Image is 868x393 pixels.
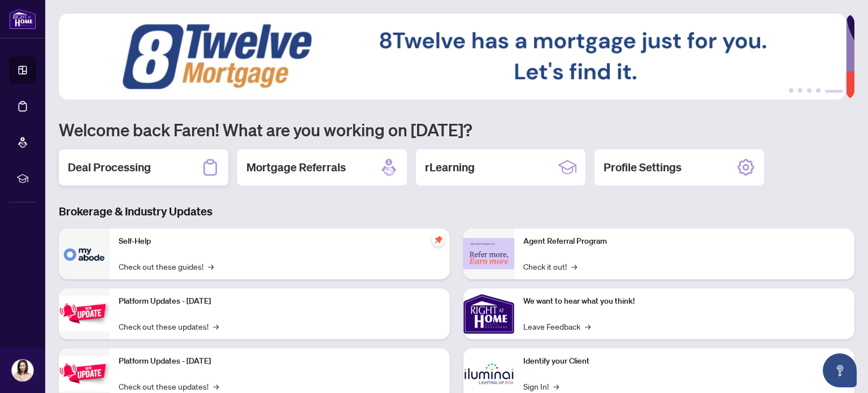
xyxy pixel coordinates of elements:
button: 5 [825,88,843,93]
span: pushpin [432,233,445,247]
span: → [585,320,591,332]
h2: Mortgage Referrals [246,159,346,175]
a: Check out these updates!→ [119,380,219,392]
h2: Deal Processing [68,159,151,175]
button: 3 [807,88,811,93]
img: Platform Updates - July 21, 2025 [59,296,110,331]
a: Sign In!→ [523,380,559,392]
button: 2 [798,88,802,93]
a: Leave Feedback→ [523,320,591,332]
img: Profile Icon [12,360,33,381]
p: Identify your Client [523,355,845,368]
span: → [213,380,219,392]
a: Check out these guides!→ [119,260,214,273]
span: → [553,380,559,392]
img: Slide 4 [59,14,846,100]
button: 4 [816,88,821,93]
a: Check it out!→ [523,260,577,273]
span: → [208,260,214,273]
img: Platform Updates - July 8, 2025 [59,356,110,391]
h2: Profile Settings [604,159,682,175]
h3: Brokerage & Industry Updates [59,204,854,219]
span: → [213,320,219,332]
img: logo [9,8,36,29]
p: Platform Updates - [DATE] [119,355,441,368]
p: Self-Help [119,235,441,248]
span: → [571,260,577,273]
button: Open asap [823,353,857,387]
button: 1 [789,88,793,93]
a: Check out these updates!→ [119,320,219,332]
h2: rLearning [425,159,475,175]
p: Agent Referral Program [523,235,845,248]
img: We want to hear what you think! [463,288,514,339]
img: Self-Help [59,228,110,279]
p: We want to hear what you think! [523,295,845,308]
img: Agent Referral Program [463,238,514,269]
p: Platform Updates - [DATE] [119,295,441,308]
h1: Welcome back Faren! What are you working on [DATE]? [59,119,854,140]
